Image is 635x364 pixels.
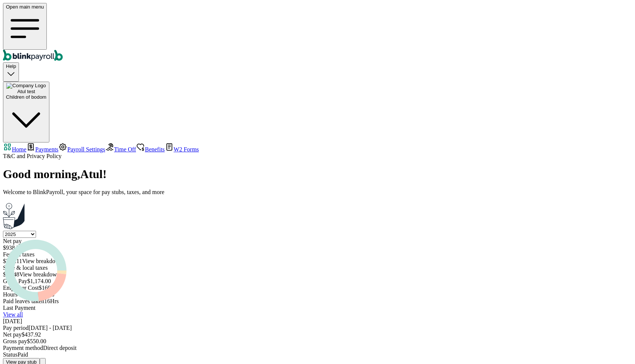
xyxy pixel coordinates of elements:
[43,345,76,351] span: Direct deposit
[105,146,136,153] a: Time Off
[3,331,22,338] span: Net pay
[6,94,46,100] div: Children of bodom
[136,146,165,153] a: Benefits
[3,338,27,344] span: Gross pay
[3,318,632,325] div: [DATE]
[3,325,29,331] span: Pay period
[3,251,632,258] div: Federal taxes
[17,89,35,94] span: Atul test
[6,4,44,10] span: Open main menu
[3,82,49,142] button: Company LogoAtul testChildren of bodom
[145,146,165,153] span: Benefits
[58,146,105,153] a: Payroll Settings
[3,3,47,50] button: Open main menu
[6,63,16,69] span: Help
[3,62,19,81] button: Help
[114,146,136,153] span: Time Off
[29,325,72,331] span: [DATE] - [DATE]
[3,189,632,196] p: Welcome to BlinkPayroll, your space for pay stubs, taxes, and more
[3,201,25,229] img: Plant illustration
[27,338,46,344] span: $ 550.00
[6,83,46,89] img: Company Logo
[3,351,17,358] span: Status
[3,311,23,318] a: View all
[3,238,632,245] div: Net pay
[67,146,105,153] span: Payroll Settings
[3,345,43,351] span: Payment method
[3,305,632,311] div: Last Payment
[174,146,199,153] span: W2 Forms
[22,331,41,338] span: $ 437.92
[3,142,632,160] nav: Team Member Portal Sidebar
[26,146,58,153] a: Payments
[3,265,632,271] div: State & local taxes
[17,351,28,358] span: Paid
[598,328,635,364] iframe: Chat Widget
[27,153,62,159] span: Privacy Policy
[3,167,632,181] h1: Good morning , Atul !
[3,146,26,153] a: Home
[3,153,15,159] span: T&C
[165,146,199,153] a: W2 Forms
[3,153,62,159] span: and
[3,3,632,62] nav: Global
[35,146,58,153] span: Payments
[12,146,26,153] span: Home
